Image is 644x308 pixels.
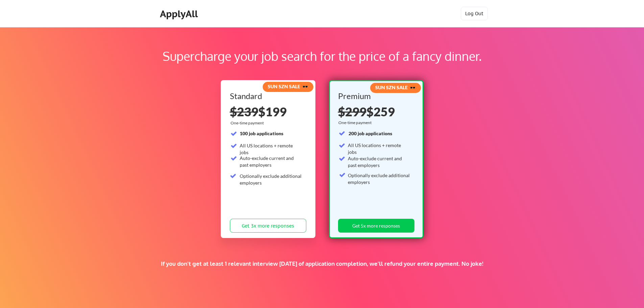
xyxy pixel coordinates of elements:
div: Optionally exclude additional employers [348,172,410,185]
div: All US locations + remote jobs [240,142,302,156]
div: Standard [230,92,304,100]
div: One-time payment [231,120,266,126]
button: Get 3x more responses [230,219,306,233]
div: Optionally exclude additional employers [240,173,302,186]
s: $299 [338,104,366,119]
div: $259 [338,105,412,118]
div: Auto-exclude current and past employers [348,155,410,168]
strong: 100 job applications [240,131,283,136]
div: Premium [338,92,412,100]
strong: SUN SZN SALE 🕶️ [268,84,308,89]
div: If you don't get at least 1 relevant interview [DATE] of application completion, we'll refund you... [117,260,527,267]
div: One-time payment [338,120,374,125]
div: All US locations + remote jobs [348,142,410,155]
div: Auto-exclude current and past employers [240,155,302,168]
div: $199 [230,105,306,118]
button: Log Out [461,7,488,20]
button: Get 5x more responses [338,219,414,233]
div: Supercharge your job search for the price of a fancy dinner. [43,47,601,65]
strong: SUN SZN SALE 🕶️ [375,85,415,90]
div: ApplyAll [160,8,200,20]
strong: 200 job applications [349,131,392,136]
s: $239 [230,104,258,119]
